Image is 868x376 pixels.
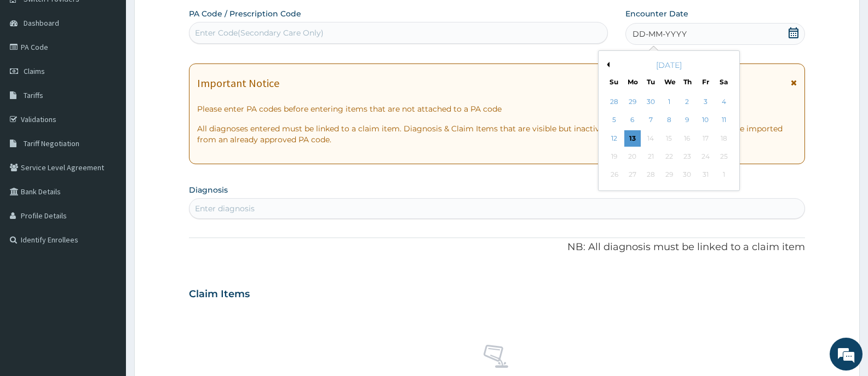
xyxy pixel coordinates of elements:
div: Su [610,77,619,86]
div: Not available Wednesday, October 15th, 2025 [661,130,677,147]
img: d_794563401_company_1708531726252_794563401 [20,55,44,82]
div: Choose Monday, October 13th, 2025 [624,130,641,147]
div: Choose Wednesday, October 1st, 2025 [661,94,677,110]
div: Choose Saturday, October 11th, 2025 [716,112,732,129]
div: Choose Friday, October 10th, 2025 [697,112,714,129]
div: Not available Friday, October 31st, 2025 [697,167,714,183]
span: We're online! [64,116,151,227]
div: Not available Thursday, October 16th, 2025 [679,130,695,147]
label: PA Code / Prescription Code [189,8,301,19]
div: Choose Wednesday, October 8th, 2025 [661,112,677,129]
span: Tariffs [24,90,43,100]
div: Not available Saturday, November 1st, 2025 [716,167,732,183]
div: Not available Friday, October 17th, 2025 [697,130,714,147]
div: Not available Tuesday, October 28th, 2025 [642,167,659,183]
div: We [664,77,674,86]
div: Choose Sunday, October 5th, 2025 [606,112,623,129]
div: Not available Monday, October 27th, 2025 [624,167,641,183]
div: Not available Friday, October 24th, 2025 [697,148,714,165]
textarea: Type your message and hit 'Enter' [5,256,209,294]
div: Not available Monday, October 20th, 2025 [624,148,641,165]
div: Not available Thursday, October 30th, 2025 [679,167,695,183]
div: Not available Thursday, October 23rd, 2025 [679,148,695,165]
div: Choose Saturday, October 4th, 2025 [716,94,732,110]
div: Choose Sunday, October 12th, 2025 [606,130,623,147]
p: NB: All diagnosis must be linked to a claim item [189,240,805,254]
div: Not available Saturday, October 18th, 2025 [716,130,732,147]
div: Not available Sunday, October 26th, 2025 [606,167,623,183]
p: All diagnoses entered must be linked to a claim item. Diagnosis & Claim Items that are visible bu... [197,123,797,145]
div: Not available Saturday, October 25th, 2025 [716,148,732,165]
div: Not available Sunday, October 19th, 2025 [606,148,623,165]
div: month 2025-10 [605,93,733,184]
span: Dashboard [24,18,59,28]
div: Chat with us now [57,61,184,76]
span: DD-MM-YYYY [633,28,687,39]
div: Minimize live chat window [180,5,206,32]
div: Choose Thursday, October 2nd, 2025 [679,94,695,110]
div: Choose Thursday, October 9th, 2025 [679,112,695,129]
div: Fr [701,77,710,86]
div: Choose Sunday, September 28th, 2025 [606,94,623,110]
div: Not available Tuesday, October 21st, 2025 [642,148,659,165]
div: Not available Wednesday, October 22nd, 2025 [661,148,677,165]
div: Th [683,77,692,86]
h1: Important Notice [197,77,279,89]
h3: Claim Items [189,288,250,300]
div: Choose Monday, October 6th, 2025 [624,112,641,129]
div: Choose Tuesday, October 7th, 2025 [642,112,659,129]
button: Previous Month [604,62,610,67]
div: Choose Friday, October 3rd, 2025 [697,94,714,110]
div: Choose Monday, September 29th, 2025 [624,94,641,110]
p: Please enter PA codes before entering items that are not attached to a PA code [197,103,797,114]
div: Enter Code(Secondary Care Only) [195,27,324,38]
span: Claims [24,66,45,76]
div: Sa [719,77,728,86]
div: Mo [628,77,637,86]
label: Diagnosis [189,184,228,195]
label: Encounter Date [625,8,688,19]
div: Tu [646,77,656,86]
span: Tariff Negotiation [24,138,79,148]
div: Not available Wednesday, October 29th, 2025 [661,167,677,183]
div: [DATE] [603,60,735,71]
div: Not available Tuesday, October 14th, 2025 [642,130,659,147]
div: Enter diagnosis [195,203,255,214]
div: Choose Tuesday, September 30th, 2025 [642,94,659,110]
